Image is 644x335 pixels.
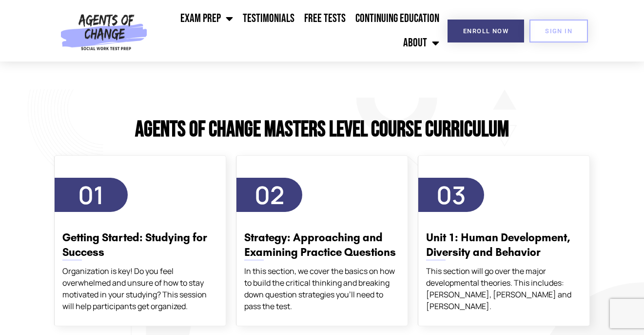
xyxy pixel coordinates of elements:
a: Enroll Now [448,20,524,42]
a: Exam Prep [176,6,238,31]
nav: Menu [152,6,444,55]
a: Free Tests [299,6,351,31]
span: 02 [254,178,284,211]
h3: Strategy: Approaching and Examining Practice Questions [244,230,400,260]
h2: Agents of Change Masters Level Course Curriculum [49,119,595,141]
div: This section will go over the major developmental theories. This includes: [PERSON_NAME], [PERSON... [426,265,582,312]
h3: Getting Started: Studying for Success [62,230,218,260]
span: 03 [436,178,466,211]
a: Testimonials [238,6,299,31]
a: Continuing Education [351,6,444,31]
a: About [398,31,444,55]
h3: Unit 1: Human Development, Diversity and Behavior [426,230,582,260]
a: SIGN IN [529,20,588,42]
div: Organization is key! Do you feel overwhelmed and unsure of how to stay motivated in your studying... [62,265,218,312]
span: Enroll Now [463,28,508,34]
span: 01 [78,178,104,211]
div: In this section, we cover the basics on how to build the critical thinking and breaking down ques... [244,265,400,312]
span: SIGN IN [545,28,572,34]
